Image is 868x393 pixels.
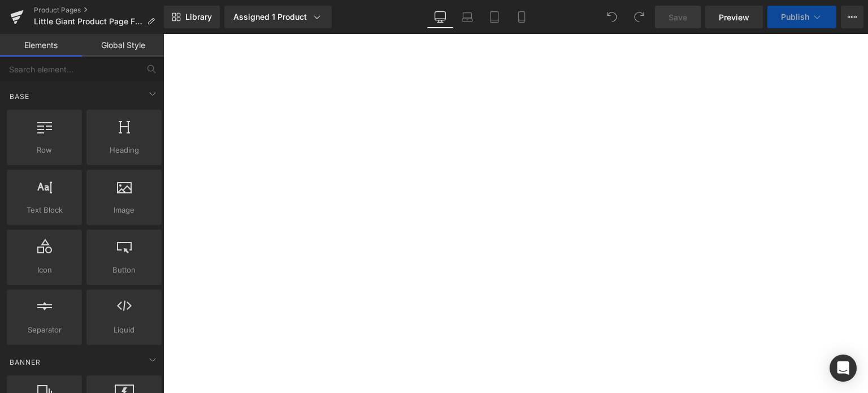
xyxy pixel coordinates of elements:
[481,6,508,28] a: Tablet
[90,324,158,336] span: Liquid
[10,324,79,336] span: Separator
[767,6,836,28] button: Publish
[185,12,212,22] span: Library
[841,6,863,28] button: More
[90,264,158,276] span: Button
[628,6,650,28] button: Redo
[601,6,623,28] button: Undo
[90,144,158,156] span: Heading
[781,12,809,21] span: Publish
[830,355,857,382] div: Open Intercom Messenger
[669,11,687,23] span: Save
[427,6,454,28] a: Desktop
[8,357,42,368] span: Banner
[8,91,31,102] span: Base
[34,6,164,15] a: Product Pages
[10,264,79,276] span: Icon
[90,204,158,216] span: Image
[82,34,164,57] a: Global Style
[508,6,535,28] a: Mobile
[10,144,79,156] span: Row
[164,6,220,28] a: New Library
[233,11,323,23] div: Assigned 1 Product
[10,204,79,216] span: Text Block
[454,6,481,28] a: Laptop
[34,17,142,26] span: Little Giant Product Page Final 1
[719,11,749,23] span: Preview
[705,6,763,28] a: Preview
